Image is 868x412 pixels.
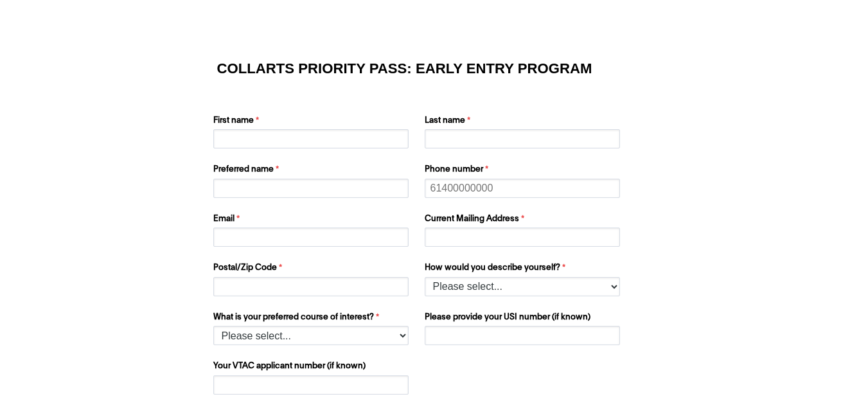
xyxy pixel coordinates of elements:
label: Your VTAC applicant number (if known) [213,360,412,375]
label: Current Mailing Address [425,213,623,228]
input: Last name [425,129,620,148]
label: Please provide your USI number (if known) [425,311,623,327]
label: Email [213,213,412,228]
input: Your VTAC applicant number (if known) [213,375,409,395]
label: Preferred name [213,163,412,179]
input: Current Mailing Address [425,228,620,247]
input: Email [213,228,409,247]
label: First name [213,114,412,130]
input: First name [213,129,409,148]
label: Phone number [425,163,623,179]
label: Postal/Zip Code [213,262,412,277]
select: What is your preferred course of interest? [213,326,409,345]
input: Phone number [425,179,620,198]
input: Postal/Zip Code [213,277,409,296]
input: Preferred name [213,179,409,198]
label: Last name [425,114,623,130]
h1: COLLARTS PRIORITY PASS: EARLY ENTRY PROGRAM [217,62,651,75]
label: What is your preferred course of interest? [213,311,412,327]
input: Please provide your USI number (if known) [425,326,620,345]
select: How would you describe yourself? [425,277,620,296]
label: How would you describe yourself? [425,262,623,277]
